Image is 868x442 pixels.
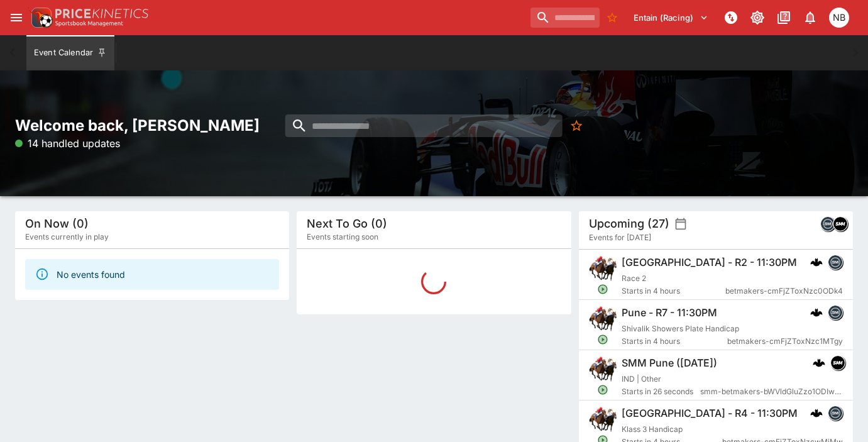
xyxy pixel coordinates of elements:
[622,285,725,297] span: Starts in 4 hours
[821,217,835,231] img: betmakers.png
[26,35,114,70] button: Event Calendar
[285,114,563,137] input: search
[674,218,687,230] button: settings
[828,406,842,420] img: betmakers.png
[820,216,835,231] div: betmakers
[812,356,825,369] div: cerberus
[25,216,89,231] h5: On Now (0)
[15,116,289,135] h2: Welcome back, [PERSON_NAME]
[810,306,823,319] img: logo-cerberus.svg
[812,356,825,369] img: logo-cerberus.svg
[830,356,844,370] img: samemeetingmulti.png
[597,384,608,395] svg: Open
[622,407,798,420] h6: [GEOGRAPHIC_DATA] - R4 - 11:30PM
[828,406,843,421] div: betmakers
[307,231,378,243] span: Events starting soon
[828,255,843,270] div: betmakers
[746,6,769,29] button: Toggle light/dark mode
[589,355,617,383] img: horse_racing.png
[622,335,727,348] span: Starts in 4 hours
[810,407,823,419] img: logo-cerberus.svg
[566,114,588,137] button: No Bookmarks
[810,407,823,419] div: cerberus
[589,305,617,333] img: horse_racing.png
[602,8,622,28] button: No Bookmarks
[622,306,717,319] h6: Pune - R7 - 11:30PM
[530,8,600,28] input: search
[622,256,797,269] h6: [GEOGRAPHIC_DATA] - R2 - 11:30PM
[700,385,845,398] span: smm-betmakers-bWVldGluZzo1ODIwNzkzODI3MDE0NzM5MjU
[626,8,716,28] button: Select Tenant
[597,284,608,295] svg: Open
[55,9,148,18] img: PriceKinetics
[622,324,739,333] span: Shivalik Showers Plate Handicap
[15,136,120,151] p: 14 handled updates
[828,305,843,320] div: betmakers
[622,385,700,398] span: Starts in 26 seconds
[725,285,843,297] span: betmakers-cmFjZToxNzc0ODk4
[828,306,842,319] img: betmakers.png
[825,4,853,31] button: Nicole Brown
[622,374,661,384] span: IND | Other
[828,255,842,269] img: betmakers.png
[622,424,683,434] span: Klass 3 Handicap
[589,255,617,282] img: horse_racing.png
[622,273,646,283] span: Race 2
[5,6,28,29] button: open drawer
[720,6,742,29] button: NOT Connected to PK
[810,256,823,268] div: cerberus
[589,406,617,433] img: horse_racing.png
[622,356,717,370] h6: SMM Pune ([DATE])
[799,6,821,29] button: Notifications
[28,5,53,30] img: PriceKinetics Logo
[307,216,387,231] h5: Next To Go (0)
[727,335,843,348] span: betmakers-cmFjZToxNzc1MTgy
[57,263,125,286] div: No events found
[830,355,845,370] div: samemeetingmulti
[810,256,823,268] img: logo-cerberus.svg
[833,217,847,231] img: samemeetingmulti.png
[810,306,823,319] div: cerberus
[597,334,608,345] svg: Open
[55,21,123,26] img: Sportsbook Management
[589,231,651,244] span: Events for [DATE]
[25,231,109,243] span: Events currently in play
[772,6,795,29] button: Documentation
[589,216,669,231] h5: Upcoming (27)
[829,8,849,28] div: Nicole Brown
[833,216,848,231] div: samemeetingmulti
